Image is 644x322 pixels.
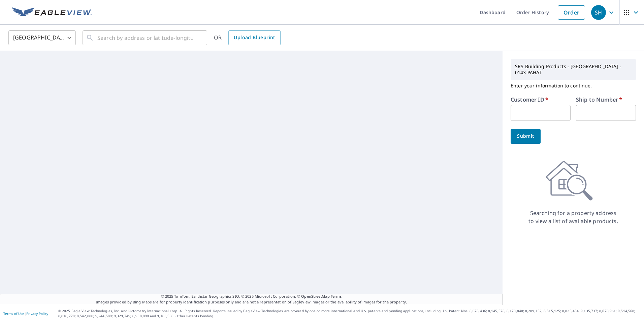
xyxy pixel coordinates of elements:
a: OpenStreetMap [301,294,329,299]
button: Submit [511,129,541,144]
a: Terms of Use [3,311,24,316]
label: Ship to Number [576,97,622,102]
div: OR [214,30,281,45]
p: Searching for a property address to view a list of available products. [528,209,618,225]
a: Privacy Policy [26,311,48,316]
a: Upload Blueprint [228,30,280,45]
img: EV Logo [12,7,92,18]
p: SRS Building Products - [GEOGRAPHIC_DATA] - 0143 PAHAT [512,61,634,78]
a: Terms [331,294,342,299]
span: Upload Blueprint [234,33,275,42]
div: [GEOGRAPHIC_DATA] [8,28,76,47]
label: Customer ID [511,97,548,102]
p: Enter your information to continue. [511,80,636,91]
input: Search by address or latitude-longitude [97,28,193,47]
p: © 2025 Eagle View Technologies, Inc. and Pictometry International Corp. All Rights Reserved. Repo... [58,308,641,319]
a: Order [558,5,585,20]
div: SH [591,5,606,20]
p: | [3,312,48,316]
span: Submit [516,132,535,140]
span: © 2025 TomTom, Earthstar Geographics SIO, © 2025 Microsoft Corporation, © [161,294,342,299]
